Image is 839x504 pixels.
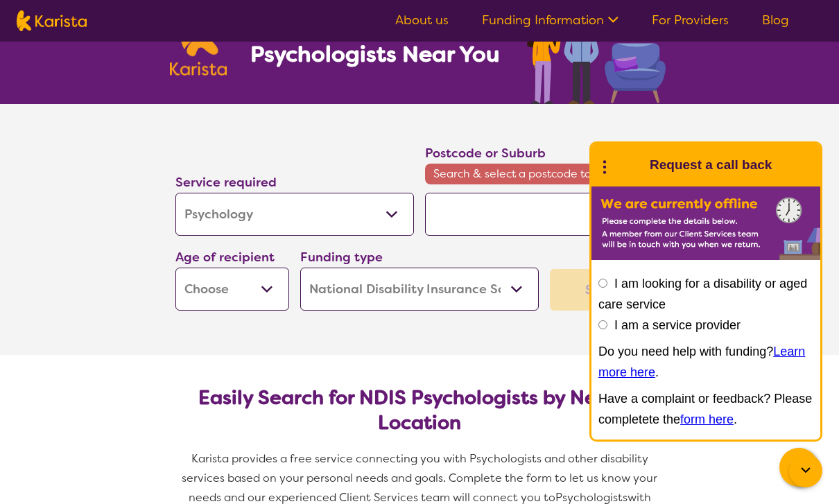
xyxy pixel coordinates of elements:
[175,174,277,191] label: Service required
[187,385,652,435] h2: Easily Search for NDIS Psychologists by Need & Location
[17,10,87,31] img: Karista logo
[614,151,641,179] img: Karista
[250,12,507,68] h1: Find NDIS Psychologists Near You
[425,193,664,236] input: Type
[598,277,807,311] label: I am looking for a disability or aged care service
[598,388,813,430] p: Have a complaint or feedback? Please completete the .
[300,249,383,266] label: Funding type
[762,12,789,28] a: Blog
[591,186,820,260] img: Karista offline chat form to request call back
[425,164,664,184] span: Search & select a postcode to proceed
[779,448,818,487] button: Channel Menu
[614,318,741,332] label: I am a service provider
[395,12,449,28] a: About us
[650,155,772,175] h1: Request a call back
[425,145,546,162] label: Postcode or Suburb
[598,341,813,383] p: Do you need help with funding? .
[652,12,729,28] a: For Providers
[482,12,619,28] a: Funding Information
[680,412,734,426] a: form here
[175,249,275,266] label: Age of recipient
